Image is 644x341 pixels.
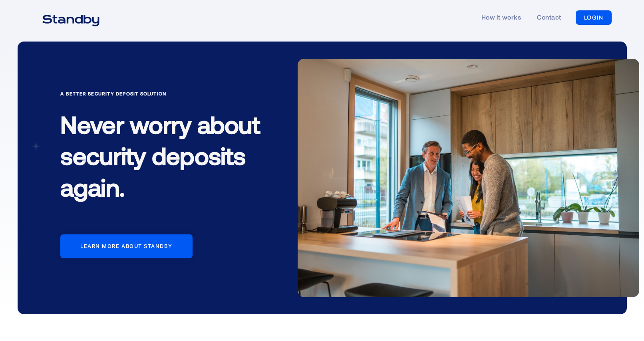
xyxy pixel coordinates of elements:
a: Learn more about standby [60,234,193,258]
h1: Never worry about security deposits again. [60,102,284,215]
a: home [32,10,109,26]
div: Learn more about standby [80,243,172,250]
a: LOGIN [576,10,612,25]
div: A Better Security Deposit Solution [60,89,284,97]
